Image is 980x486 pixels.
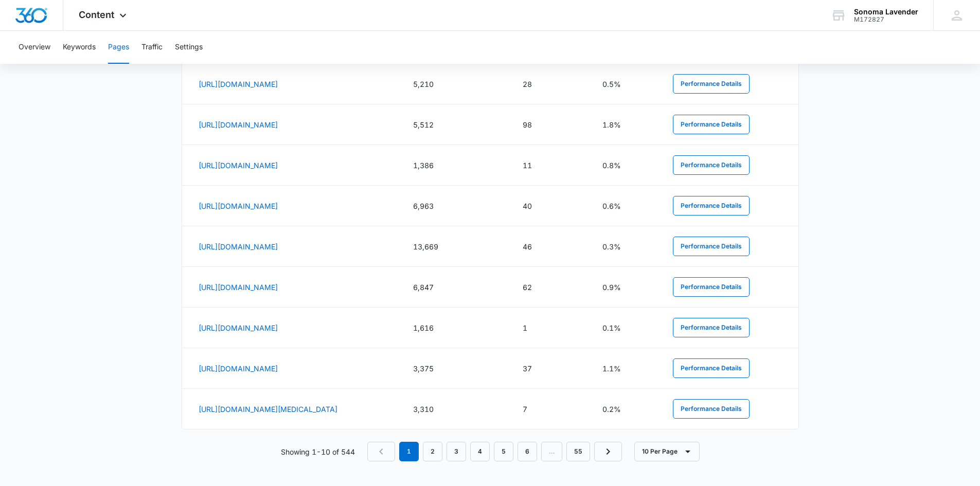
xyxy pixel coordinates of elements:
td: 7 [510,389,590,429]
td: 5,210 [401,64,510,104]
a: Page 5 [494,442,513,461]
td: 1.8% [590,104,661,145]
div: account id [854,16,918,23]
button: Performance Details [673,115,750,134]
a: [URL][DOMAIN_NAME] [199,161,278,170]
button: Performance Details [673,196,750,215]
td: 1.1% [590,348,661,389]
a: [URL][DOMAIN_NAME] [199,242,278,251]
td: 6,963 [401,186,510,226]
button: Settings [175,31,203,64]
td: 3,375 [401,348,510,389]
a: Page 6 [518,442,537,461]
button: Performance Details [673,74,750,94]
button: Performance Details [673,155,750,175]
em: 1 [399,442,419,461]
button: Performance Details [673,318,750,337]
a: [URL][DOMAIN_NAME] [199,283,278,292]
td: 28 [510,64,590,104]
span: Content [79,9,114,20]
td: 46 [510,226,590,267]
td: 5,512 [401,104,510,145]
button: 10 Per Page [634,442,700,461]
td: 6,847 [401,267,510,308]
button: Overview [19,31,50,64]
td: 0.6% [590,186,661,226]
a: [URL][DOMAIN_NAME] [199,323,278,332]
td: 0.8% [590,145,661,186]
td: 1,616 [401,308,510,348]
p: Showing 1-10 of 544 [281,446,355,457]
a: Page 3 [447,442,466,461]
nav: Pagination [367,442,622,461]
td: 62 [510,267,590,308]
td: 1,386 [401,145,510,186]
td: 0.1% [590,308,661,348]
a: [URL][DOMAIN_NAME] [199,202,278,210]
td: 0.9% [590,267,661,308]
td: 13,669 [401,226,510,267]
td: 0.2% [590,389,661,429]
td: 98 [510,104,590,145]
a: [URL][DOMAIN_NAME] [199,364,278,373]
td: 37 [510,348,590,389]
a: Next Page [594,442,622,461]
button: Pages [108,31,129,64]
td: 0.5% [590,64,661,104]
button: Keywords [63,31,96,64]
a: [URL][DOMAIN_NAME] [199,80,278,88]
button: Performance Details [673,237,750,256]
button: Performance Details [673,399,750,419]
a: [URL][DOMAIN_NAME][MEDICAL_DATA] [199,405,337,413]
a: [URL][DOMAIN_NAME] [199,120,278,129]
button: Performance Details [673,277,750,297]
button: Performance Details [673,358,750,378]
div: account name [854,8,918,16]
a: Page 55 [566,442,590,461]
td: 11 [510,145,590,186]
td: 0.3% [590,226,661,267]
a: Page 2 [423,442,442,461]
td: 3,310 [401,389,510,429]
a: Page 4 [470,442,490,461]
button: Traffic [141,31,163,64]
td: 1 [510,308,590,348]
td: 40 [510,186,590,226]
